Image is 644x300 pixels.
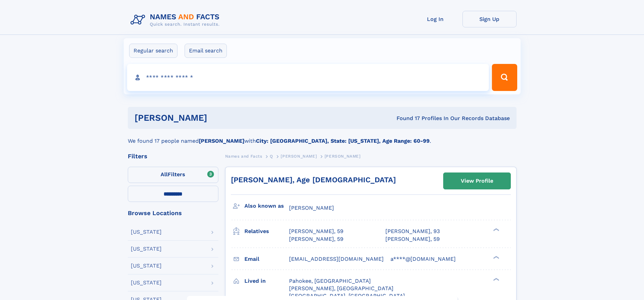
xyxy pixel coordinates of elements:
a: View Profile [444,173,510,189]
div: ❯ [492,255,500,259]
button: Search Button [492,64,517,91]
div: ❯ [492,277,500,281]
b: [PERSON_NAME] [199,138,244,144]
span: [EMAIL_ADDRESS][DOMAIN_NAME] [289,256,384,262]
span: [GEOGRAPHIC_DATA], [GEOGRAPHIC_DATA] [289,293,405,299]
b: City: [GEOGRAPHIC_DATA], State: [US_STATE], Age Range: 60-99 [256,138,430,144]
div: [US_STATE] [131,263,162,269]
span: [PERSON_NAME] [289,205,334,211]
label: Filters [128,167,218,183]
label: Email search [185,44,227,58]
a: [PERSON_NAME] [281,152,317,160]
div: [US_STATE] [131,280,162,285]
a: Q [270,152,273,160]
span: [PERSON_NAME] [281,154,317,159]
div: ❯ [492,228,500,232]
a: Sign Up [462,11,517,27]
input: search input [127,64,489,91]
img: Logo Names and Facts [128,11,225,29]
span: [PERSON_NAME], [GEOGRAPHIC_DATA] [289,285,393,292]
a: [PERSON_NAME], 59 [385,235,440,243]
h3: Also known as [244,200,289,212]
span: [PERSON_NAME] [325,154,361,159]
div: Browse Locations [128,210,218,216]
span: Q [270,154,273,159]
a: [PERSON_NAME], 59 [289,228,343,235]
a: Log In [408,11,462,27]
h3: Relatives [244,226,289,237]
div: [US_STATE] [131,229,162,235]
div: View Profile [461,173,493,189]
h1: [PERSON_NAME] [135,114,302,122]
a: [PERSON_NAME], Age [DEMOGRAPHIC_DATA] [231,176,396,184]
label: Regular search [129,44,177,58]
div: Filters [128,153,218,159]
h3: Lived in [244,275,289,287]
div: [US_STATE] [131,246,162,252]
div: Found 17 Profiles In Our Records Database [302,115,510,122]
a: Names and Facts [225,152,262,160]
span: Pahokee, [GEOGRAPHIC_DATA] [289,278,371,284]
span: All [161,171,168,178]
div: We found 17 people named with . [128,129,517,145]
h3: Email [244,253,289,265]
a: [PERSON_NAME], 93 [385,228,440,235]
a: [PERSON_NAME], 59 [289,235,343,243]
